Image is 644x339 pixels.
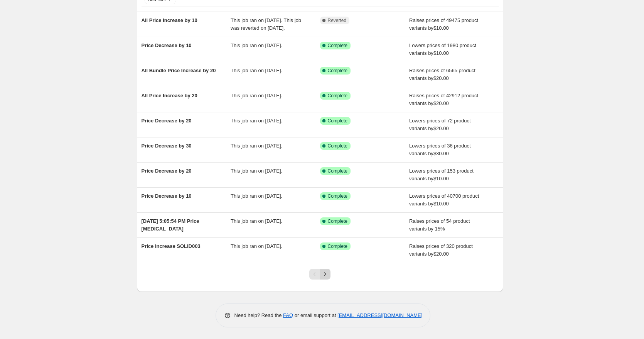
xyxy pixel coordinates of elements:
[293,312,337,318] span: or email support at
[409,118,471,131] span: Lowers prices of 72 product variants by
[231,193,282,199] span: This job ran on [DATE].
[231,143,282,149] span: This job ran on [DATE].
[142,17,197,23] span: All Price Increase by 10
[309,269,330,280] nav: Pagination
[234,312,283,318] span: Need help? Read the
[231,243,282,249] span: This job ran on [DATE].
[433,75,449,81] span: $20.00
[409,17,478,31] span: Raises prices of 49475 product variants by
[409,168,474,181] span: Lowers prices of 153 product variants by
[433,151,449,156] span: $30.00
[409,42,476,56] span: Lowers prices of 1980 product variants by
[142,93,197,98] span: All Price Increase by 20
[433,201,449,207] span: $10.00
[142,42,192,48] span: Price Decrease by 10
[328,193,347,199] span: Complete
[328,143,347,149] span: Complete
[409,68,475,81] span: Raises prices of 6565 product variants by
[142,168,192,174] span: Price Decrease by 20
[328,17,347,24] span: Reverted
[409,218,470,232] span: Raises prices of 54 product variants by 15%
[409,243,473,257] span: Raises prices of 320 product variants by
[142,243,201,249] span: Price Increase SOLID003
[231,168,282,174] span: This job ran on [DATE].
[328,118,347,124] span: Complete
[142,218,199,232] span: [DATE] 5:05:54 PM Price [MEDICAL_DATA]
[142,193,192,199] span: Price Decrease by 10
[142,118,192,124] span: Price Decrease by 20
[337,312,422,318] a: [EMAIL_ADDRESS][DOMAIN_NAME]
[142,143,192,149] span: Price Decrease by 30
[409,93,478,106] span: Raises prices of 42912 product variants by
[231,118,282,124] span: This job ran on [DATE].
[433,100,449,106] span: $20.00
[433,251,449,257] span: $20.00
[328,93,347,99] span: Complete
[231,42,282,48] span: This job ran on [DATE].
[433,125,449,131] span: $20.00
[433,176,449,181] span: $10.00
[409,193,479,207] span: Lowers prices of 40700 product variants by
[409,143,471,156] span: Lowers prices of 36 product variants by
[231,68,282,73] span: This job ran on [DATE].
[328,243,347,249] span: Complete
[283,312,293,318] a: FAQ
[231,218,282,224] span: This job ran on [DATE].
[328,42,347,49] span: Complete
[231,17,301,31] span: This job ran on [DATE]. This job was reverted on [DATE].
[320,269,330,280] button: Next
[433,50,449,56] span: $10.00
[433,25,449,31] span: $10.00
[328,168,347,174] span: Complete
[142,68,216,73] span: All Bundle Price Increase by 20
[328,68,347,74] span: Complete
[231,93,282,98] span: This job ran on [DATE].
[328,218,347,224] span: Complete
